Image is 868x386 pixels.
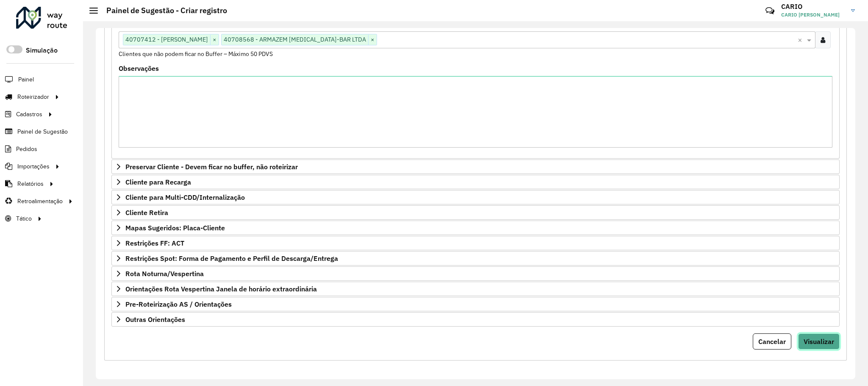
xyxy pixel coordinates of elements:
[125,224,225,231] span: Mapas Sugeridos: Placa-Cliente
[781,11,845,19] span: CARIO [PERSON_NAME]
[16,145,37,154] span: Pedidos
[125,209,168,216] span: Cliente Retira
[111,282,840,296] a: Orientações Rota Vespertina Janela de horário extraordinária
[125,163,298,170] span: Preservar Cliente - Devem ficar no buffer, não roteirizar
[753,333,791,350] button: Cancelar
[111,266,840,281] a: Rota Noturna/Vespertina
[17,127,68,136] span: Painel de Sugestão
[781,3,845,11] h3: CARIO
[368,35,377,45] span: ×
[111,205,840,220] a: Cliente Retira
[111,17,840,159] div: Priorizar Cliente - Não podem ficar no buffer
[111,190,840,204] a: Cliente para Multi-CDD/Internalização
[758,337,786,346] span: Cancelar
[111,297,840,311] a: Pre-Roteirização AS / Orientações
[17,92,49,101] span: Roteirizador
[111,159,840,174] a: Preservar Cliente - Devem ficar no buffer, não roteirizar
[222,34,368,45] span: 40708568 - ARMAZEM [MEDICAL_DATA]-BAR LTDA
[125,285,317,292] span: Orientações Rota Vespertina Janela de horário extraordinária
[125,255,338,262] span: Restrições Spot: Forma de Pagamento e Perfil de Descarga/Entrega
[26,45,58,56] label: Simulação
[111,312,840,327] a: Outras Orientações
[798,35,805,45] span: Clear all
[16,110,42,119] span: Cadastros
[98,6,227,15] h2: Painel de Sugestão - Criar registro
[125,301,232,308] span: Pre-Roteirização AS / Orientações
[119,63,159,73] label: Observações
[111,175,840,189] a: Cliente para Recarga
[125,179,191,185] span: Cliente para Recarga
[798,333,840,350] button: Visualizar
[111,236,840,250] a: Restrições FF: ACT
[17,179,44,188] span: Relatórios
[17,197,63,206] span: Retroalimentação
[804,337,834,346] span: Visualizar
[17,162,50,171] span: Importações
[111,221,840,235] a: Mapas Sugeridos: Placa-Cliente
[125,316,185,323] span: Outras Orientações
[761,2,779,20] a: Contato Rápido
[119,50,273,58] small: Clientes que não podem ficar no Buffer – Máximo 50 PDVS
[111,251,840,266] a: Restrições Spot: Forma de Pagamento e Perfil de Descarga/Entrega
[210,35,219,45] span: ×
[125,270,204,277] span: Rota Noturna/Vespertina
[123,34,210,45] span: 40707412 - [PERSON_NAME]
[125,240,184,246] span: Restrições FF: ACT
[18,75,34,84] span: Painel
[16,214,32,223] span: Tático
[125,194,245,201] span: Cliente para Multi-CDD/Internalização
